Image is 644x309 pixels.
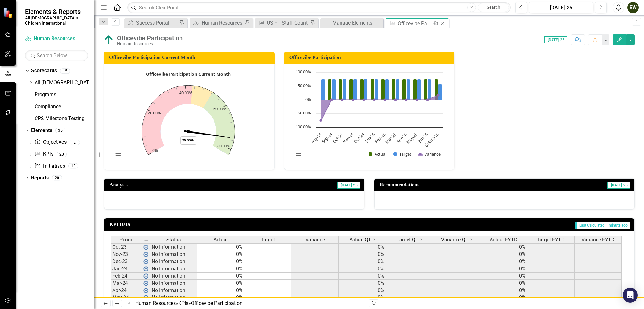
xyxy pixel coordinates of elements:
[529,2,593,13] button: [DATE]-25
[331,131,344,144] text: Oct-24
[104,35,114,45] img: Above Target
[490,237,518,243] span: Actual FYTD
[369,151,386,157] button: Show Actual
[197,287,244,294] td: 0%
[393,151,411,157] button: Show Target
[289,55,452,60] h3: Officevibe Participation
[406,79,410,100] path: Apr-25, 75. Target.
[25,35,88,42] a: Human Resources
[398,19,431,27] div: Officevibe Participation
[342,79,346,100] path: Oct-24, 75. Target.
[394,98,397,101] path: Mar-25, 0. Variance.
[424,79,427,100] path: Jun-25, 75. Actual.
[402,79,406,100] path: Apr-25, 75. Actual.
[480,280,527,287] td: 0%
[144,238,149,243] img: 8DAGhfEEPCf229AAAAAElFTkSuQmCC
[627,2,639,13] button: EW
[34,139,66,146] a: Objectives
[353,131,366,144] text: Dec-24
[197,294,244,301] td: 0%
[441,237,472,243] span: Variance QTD
[60,68,70,74] div: 15
[34,163,65,170] a: Initiatives
[35,91,94,98] a: Programs
[119,237,134,243] span: Period
[25,15,88,26] small: All [DEMOGRAPHIC_DATA]'s Children International
[35,103,94,110] a: Compliance
[197,243,244,251] td: 0%
[182,138,194,142] text: 75.00%
[607,182,630,189] span: [DATE]-25
[349,237,375,243] span: Actual QTD
[150,273,197,280] td: No Information
[3,7,14,18] img: ClearPoint Strategy
[297,110,311,116] text: -50.00%
[480,273,527,280] td: 0%
[111,265,142,273] td: Jan-24
[197,280,244,287] td: 0%
[480,243,527,251] td: 0%
[364,79,367,100] path: Dec-24, 75. Target.
[396,79,399,100] path: Mar-25, 75. Target.
[25,8,88,15] span: Elements & Reports
[418,151,441,157] button: Show Variance
[111,258,142,265] td: Dec-23
[117,41,183,46] div: Human Resources
[385,79,389,100] path: Feb-25, 75. Target.
[150,258,197,265] td: No Information
[487,5,500,10] span: Search
[25,50,88,61] input: Search Below...
[111,287,142,294] td: Apr-24
[337,182,360,189] span: [DATE]-25
[150,287,197,294] td: No Information
[339,243,386,251] td: 0%
[480,294,527,301] td: 0%
[338,79,342,100] path: Oct-24, 75. Actual.
[353,79,357,100] path: Nov-24, 75. Target.
[374,79,378,100] path: Jan-25, 75. Target.
[332,79,336,100] path: Sep-24, 75. Target.
[426,98,429,101] path: Jun-25, 0. Variance.
[143,273,148,279] img: wPkqUstsMhMTgAAAABJRU5ErkJggg==
[478,3,509,12] button: Search
[148,110,161,116] text: 20.00%
[581,237,615,243] span: Variance FYTD
[111,294,142,301] td: May-24
[423,131,440,148] text: [DATE]-25
[341,98,343,101] path: Oct-24, 0. Variance.
[143,252,148,257] img: wPkqUstsMhMTgAAAABJRU5ErkJggg==
[184,130,230,138] path: 75. Actual.
[438,84,442,100] path: Jul-25, 58. Target.
[294,124,311,130] text: -100.00%
[150,294,197,301] td: No Information
[381,79,385,100] path: Feb-25, 75. Actual.
[575,222,630,229] span: Last Calculated 1 minute ago
[380,182,536,188] h3: Recommendations
[339,265,386,273] td: 0%
[531,4,591,12] div: [DATE]-25
[339,294,386,301] td: 0%
[52,175,62,181] div: 20
[339,258,386,265] td: 0%
[291,69,447,163] svg: Interactive chart
[405,98,407,101] path: Apr-25, 0. Variance.
[267,19,308,27] div: US FT Staff Count
[217,143,230,149] text: 80.00%
[111,280,142,287] td: Mar-24
[294,149,303,158] button: View chart menu, Chart
[330,98,333,101] path: Sep-24, 0. Variance.
[127,2,511,13] input: Search ClearPoint...
[352,98,354,101] path: Nov-24, 0. Variance.
[405,131,419,145] text: May-25
[109,55,271,60] h3: Officevibe Participation Current Month
[179,90,192,95] text: 40.00%
[31,127,52,134] a: Elements
[544,36,567,43] span: [DATE]-25
[202,19,243,27] div: Human Resources
[415,98,418,101] path: May-25, 0. Variance.
[332,19,382,27] div: Manage Elements
[373,98,375,101] path: Jan-25, 0. Variance.
[35,79,94,86] a: All [DEMOGRAPHIC_DATA]'s Children International
[143,259,148,264] img: wPkqUstsMhMTgAAAABJRU5ErkJggg==
[110,69,268,163] div: Officevibe Participation Current Month. Highcharts interactive chart.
